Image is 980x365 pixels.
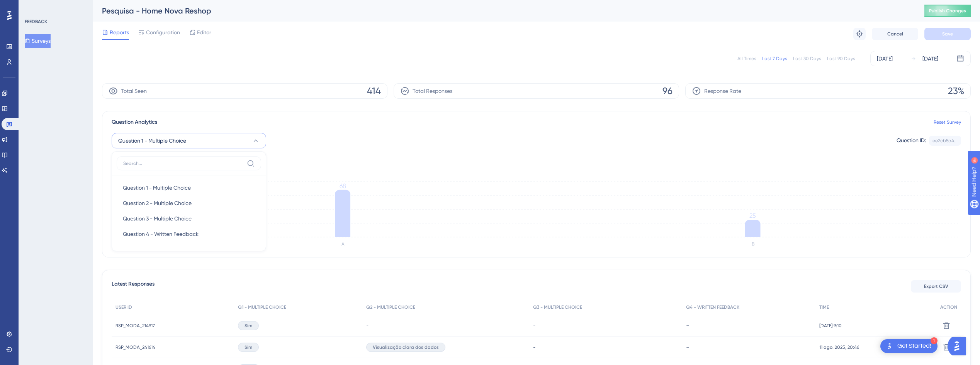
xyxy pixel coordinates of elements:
span: - [366,323,369,329]
span: USER ID [115,304,132,310]
span: RSP_MODA_241614 [115,344,155,350]
div: - [686,322,812,329]
div: 1 [931,337,938,344]
img: launcher-image-alternative-text [885,341,894,351]
div: Open Get Started! checklist, remaining modules: 1 [880,339,938,353]
span: Cancel [887,31,903,37]
span: 11 ago. 2025, 20:46 [819,344,859,350]
span: Question 4 - Written Feedback [123,229,199,239]
div: Pesquisa - Home Nova Reshop [102,5,905,16]
span: TIME [819,304,829,310]
span: Question 2 - Multiple Choice [123,198,192,208]
div: Get Started! [897,342,931,350]
div: Last 90 Days [827,56,855,62]
input: Search... [123,160,244,167]
span: Question 3 - Multiple Choice [123,214,192,223]
div: Question ID: [897,136,926,146]
span: Reports [110,28,129,37]
span: Total Responses [413,86,452,96]
span: Q3 - MULTIPLE CHOICE [533,304,582,310]
span: Latest Responses [112,279,155,293]
button: Question 2 - Multiple Choice [117,195,261,211]
button: Export CSV [911,280,961,293]
span: Question Analytics [112,118,157,127]
button: Cancel [872,28,918,40]
button: Question 3 - Multiple Choice [117,211,261,226]
tspan: 25 [749,212,756,219]
span: Q1 - MULTIPLE CHOICE [238,304,286,310]
button: Question 4 - Written Feedback [117,226,261,242]
span: - [533,323,535,329]
span: Sim [245,323,252,329]
span: Save [942,31,953,37]
button: Surveys [25,34,51,48]
span: Configuration [146,28,180,37]
span: [DATE] 9:10 [819,323,842,329]
div: [DATE] [922,54,938,63]
button: Save [924,28,971,40]
span: Export CSV [924,283,948,289]
div: Last 7 Days [762,56,787,62]
div: [DATE] [877,54,893,63]
span: - [533,344,535,350]
div: Last 30 Days [793,56,821,62]
div: ee2cb5a4... [932,138,958,144]
tspan: 68 [340,182,346,190]
span: Publish Changes [929,8,966,14]
span: Need Help? [18,2,48,11]
span: 414 [367,85,381,97]
div: All Times [737,56,756,62]
span: 96 [662,85,673,97]
button: Publish Changes [924,5,971,17]
span: RSP_MODA_214917 [115,323,155,329]
div: 9+ [53,4,57,10]
span: Q2 - MULTIPLE CHOICE [366,304,415,310]
span: 23% [948,85,964,97]
span: Q4 - WRITTEN FEEDBACK [686,304,739,310]
button: Question 1 - Multiple Choice [112,133,266,148]
span: Response Rate [704,86,741,96]
span: Sim [245,344,252,350]
span: Question 1 - Multiple Choice [123,183,191,192]
text: B [752,241,754,247]
span: Question 1 - Multiple Choice [118,136,186,145]
button: Question 1 - Multiple Choice [117,180,261,195]
text: A [341,241,345,247]
span: ACTION [940,304,957,310]
span: Editor [197,28,211,37]
span: Total Seen [121,86,147,96]
span: Visualização clara dos dados [373,344,439,350]
div: - [686,343,812,351]
a: Reset Survey [934,119,961,125]
iframe: UserGuiding AI Assistant Launcher [948,335,971,358]
div: FEEDBACK [25,19,47,25]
